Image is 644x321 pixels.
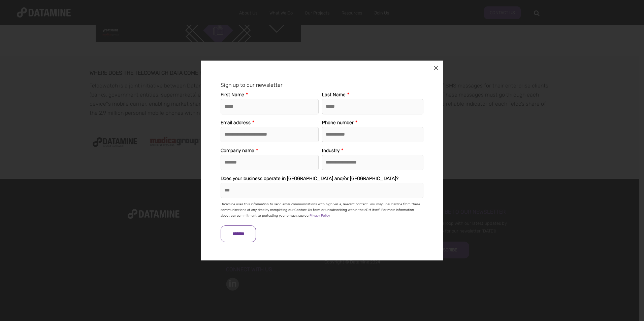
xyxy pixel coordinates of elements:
[221,120,251,126] span: Email address
[221,80,423,90] div: Sign up to our newsletter
[221,148,254,153] span: Company name
[428,61,443,75] button: Close
[322,92,346,98] span: Last Name
[322,120,354,126] span: Phone number
[322,148,340,153] span: Industry
[221,176,398,181] span: Does your business operate in [GEOGRAPHIC_DATA] and/or [GEOGRAPHIC_DATA]?
[221,202,423,219] p: Datamine uses this information to send email communications with high value, relevant content. Yo...
[310,214,329,218] a: Privacy Policy
[221,92,244,98] span: First Name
